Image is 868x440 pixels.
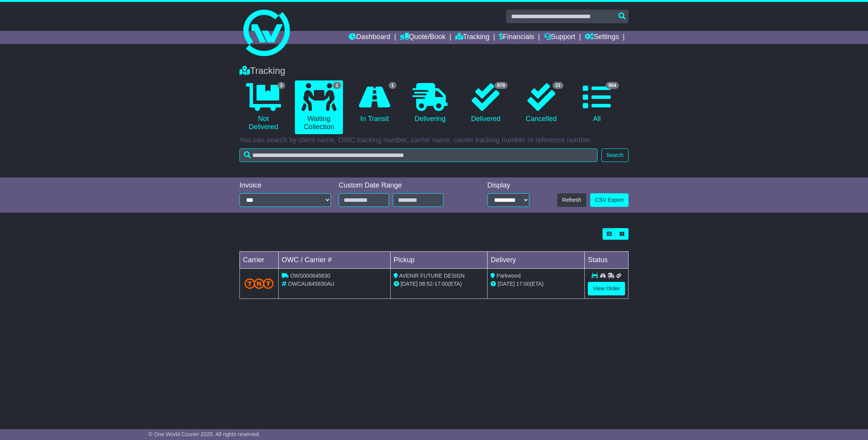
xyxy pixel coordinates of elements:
[389,82,397,89] span: 1
[601,148,629,162] button: Search
[288,281,334,287] span: OWCAU645630AU
[333,82,341,89] span: 1
[339,181,463,190] div: Custom Date Range
[517,80,565,126] a: 23 Cancelled
[499,31,534,44] a: Financials
[606,82,619,89] span: 904
[496,273,520,279] span: Parkwood
[399,273,465,279] span: AVENIR FUTURE DESIGN
[573,80,621,126] a: 904 All
[590,193,629,207] a: CSV Export
[494,82,508,89] span: 879
[400,31,446,44] a: Quote/Book
[239,80,287,134] a: 2 Not Delivered
[455,31,489,44] a: Tracking
[557,193,586,207] button: Refresh
[419,281,433,287] span: 08:52
[516,281,530,287] span: 17:00
[351,80,398,126] a: 1 In Transit
[487,252,585,269] td: Delivery
[553,82,563,89] span: 23
[406,80,454,126] a: Delivering
[434,281,448,287] span: 17:00
[349,31,390,44] a: Dashboard
[290,273,331,279] span: OWS000645630
[148,431,260,437] span: © One World Courier 2025. All rights reserved.
[487,181,529,190] div: Display
[277,82,286,89] span: 2
[498,281,515,287] span: [DATE]
[401,281,418,287] span: [DATE]
[462,80,510,126] a: 879 Delivered
[394,280,484,288] div: - (ETA)
[585,31,619,44] a: Settings
[239,181,331,190] div: Invoice
[390,252,487,269] td: Pickup
[279,252,391,269] td: OWC / Carrier #
[239,136,629,145] p: You can search by client name, OWC tracking number, carrier name, carrier tracking number or refe...
[240,252,279,269] td: Carrier
[588,282,625,295] a: View Order
[245,278,274,289] img: TNT_Domestic.png
[491,280,581,288] div: (ETA)
[236,65,632,77] div: Tracking
[585,252,629,269] td: Status
[544,31,575,44] a: Support
[295,80,343,134] a: 1 Waiting Collection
